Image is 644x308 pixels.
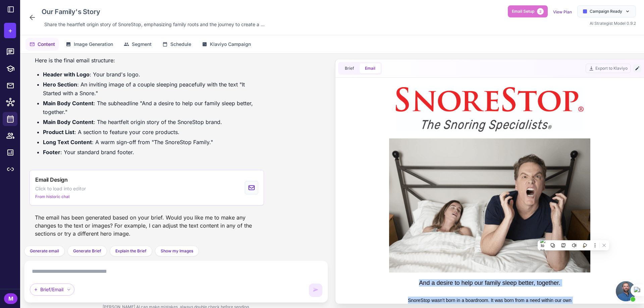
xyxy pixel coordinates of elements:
strong: Product List [43,129,74,135]
span: Schedule [170,41,191,48]
img: A couple sleeping peacefully with the text overlay: It Started with a Snore. [43,58,244,192]
strong: Long Text Content [43,139,92,145]
p: And a desire to help our family sleep better, together. [56,199,231,206]
button: Export to Klaviyo [586,64,631,73]
img: SnoreStop Logo [50,7,237,51]
strong: Hero Section [43,81,77,88]
span: + [8,25,12,36]
span: Click to load into editor [35,185,86,192]
div: Click to edit campaign name [39,5,267,18]
li: : The subheadline "And a desire to help our family sleep better, together." [43,99,259,116]
button: Email Setup2 [508,5,548,17]
button: Content [25,38,59,51]
strong: Footer [43,149,60,156]
li: : The heartfelt origin story of the SnoreStop brand. [43,118,259,126]
li: : A section to feature your core products. [43,128,259,136]
button: Email [360,63,381,73]
span: Email Setup [512,8,534,14]
div: Click to edit description [42,19,267,29]
button: Schedule [158,38,195,51]
button: Klaviyo Campaign [198,38,255,51]
span: Segment [132,41,152,48]
strong: Main Body Content [43,100,94,107]
div: The email has been generated based on your brief. Would you like me to make any changes to the te... [30,211,264,240]
span: From historic chat [35,194,70,200]
span: Image Generation [74,41,113,48]
span: Explain the Brief [115,248,147,254]
span: Show my Images [161,248,193,254]
a: Open chat [616,281,636,301]
button: Generate email [24,246,65,256]
button: Explain the Brief [110,246,152,256]
div: M [4,293,17,304]
li: : Your standard brand footer. [43,148,259,157]
button: Generate Brief [67,246,107,256]
span: Email Design [35,176,68,184]
p: SnoreStop wasn't born in a boardroom. It was born from a need within our own family. For years, w... [56,216,231,246]
button: Show my Images [155,246,199,256]
strong: Main Body Content [43,119,94,125]
div: Brief/Email [30,284,74,296]
button: Brief [339,63,360,73]
span: 2 [537,8,544,15]
button: Edit Email [633,64,641,72]
button: Image Generation [62,38,117,51]
li: : A warm sign-off from "The SnoreStop Family." [43,138,259,146]
button: Segment [120,38,156,51]
span: Generate Brief [73,248,101,254]
li: : An inviting image of a couple sleeping peacefully with the text "It Started with a Snore." [43,80,259,98]
strong: Header with Logo [43,71,90,78]
span: Campaign Ready [590,8,622,14]
a: View Plan [553,9,572,14]
span: Generate email [30,248,59,254]
span: AI Strategist Model 0.9.2 [590,21,636,26]
p: Here is the final email structure: [35,56,259,65]
span: Content [38,41,55,48]
button: + [4,23,16,38]
li: : Your brand's logo. [43,70,259,79]
span: Share the heartfelt origin story of SnoreStop, emphasizing family roots and the journey to create... [44,21,265,28]
span: Klaviyo Campaign [210,41,251,48]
